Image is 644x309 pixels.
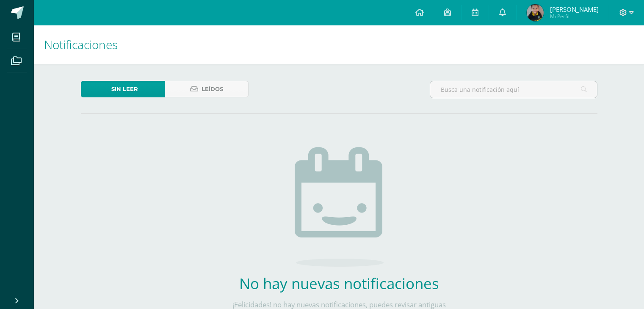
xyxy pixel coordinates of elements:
[550,5,599,14] span: [PERSON_NAME]
[550,13,599,20] span: Mi Perfil
[202,81,223,97] span: Leídos
[165,81,249,97] a: Leídos
[430,81,597,98] input: Busca una notificación aquí
[44,36,118,52] span: Notificaciones
[527,4,544,21] img: 8341187d544a0b6c7f7ca1520b54fcd3.png
[214,273,464,293] h2: No hay nuevas notificaciones
[111,81,138,97] span: Sin leer
[81,81,165,97] a: Sin leer
[295,147,384,267] img: no_activities.png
